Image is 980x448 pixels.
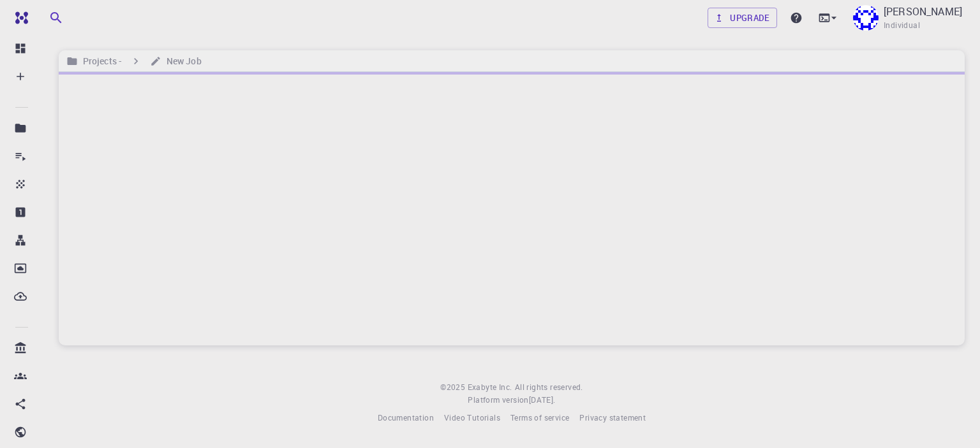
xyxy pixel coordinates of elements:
a: Upgrade [708,8,777,28]
img: logo [10,11,28,24]
span: Video Tutorials [444,412,500,423]
a: Terms of service [510,412,569,424]
span: Documentation [378,412,434,423]
span: [DATE] . [529,394,556,405]
span: Platform version [468,394,528,407]
h6: New Job [161,54,202,68]
nav: breadcrumb [64,54,204,68]
a: Exabyte Inc. [468,381,512,394]
p: [PERSON_NAME] [884,4,962,19]
h6: Projects - [78,54,122,68]
span: All rights reserved. [515,381,583,394]
a: Documentation [378,412,434,424]
a: Video Tutorials [444,412,500,424]
img: Ahnaf Rashid [853,5,879,31]
span: © 2025 [440,381,467,394]
span: Privacy statement [579,412,646,423]
span: Exabyte Inc. [468,382,512,392]
a: [DATE]. [529,394,556,407]
span: Individual [884,19,920,32]
span: Terms of service [510,412,569,423]
a: Privacy statement [579,412,646,424]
